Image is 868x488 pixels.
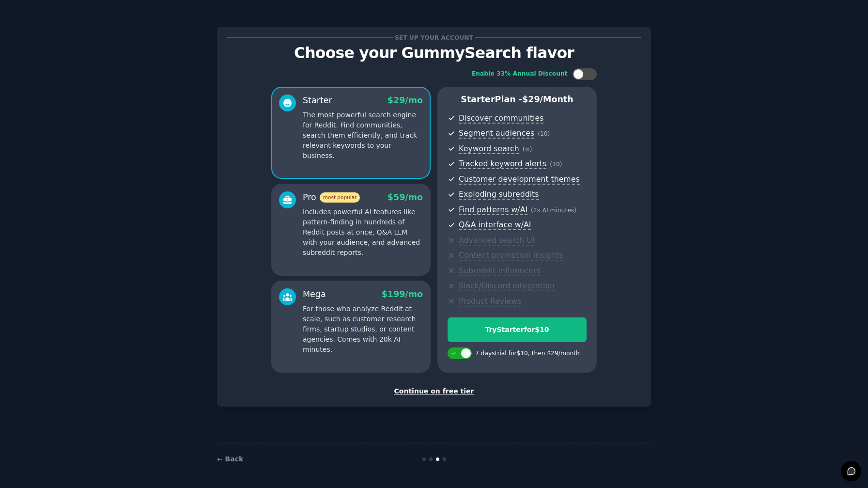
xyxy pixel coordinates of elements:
div: Starter [303,94,332,107]
div: Pro [303,191,360,204]
span: Set up your account [393,32,475,43]
span: Exploding subreddits [459,189,539,200]
span: Customer development themes [459,174,580,185]
span: most popular [320,192,360,203]
button: TryStarterfor$10 [448,317,587,342]
span: Tracked keyword alerts [459,159,546,169]
span: Product Reviews [459,297,521,307]
span: ( ∞ ) [523,146,532,153]
p: The most powerful search engine for Reddit. Find communities, search them efficiently, and track ... [303,110,423,161]
span: Slack/Discord integration [459,281,555,291]
span: Q&A interface w/AI [459,220,531,230]
span: Advanced search UI [459,236,534,246]
span: $ 29 /month [522,94,573,104]
span: Segment audiences [459,128,534,139]
span: Content promotion insights [459,251,563,261]
span: Subreddit influencers [459,266,540,276]
span: $ 29 /mo [387,95,423,105]
div: 7 days trial for $10 , then $ 29 /month [475,349,580,358]
div: Try Starter for $10 [448,325,586,335]
a: ← Back [217,455,243,463]
div: Enable 33% Annual Discount [472,70,568,79]
span: $ 59 /mo [387,192,423,202]
span: Keyword search [459,144,519,154]
span: ( 10 ) [538,130,550,137]
div: Continue on free tier [227,386,641,396]
p: For those who analyze Reddit at scale, such as customer research firms, startup studios, or conte... [303,304,423,355]
p: Starter Plan - [448,94,587,106]
div: Mega [303,288,326,300]
span: Discover communities [459,113,543,124]
span: Find patterns w/AI [459,205,527,215]
p: Choose your GummySearch flavor [227,45,641,62]
span: ( 2k AI minutes ) [531,207,576,214]
span: ( 10 ) [550,161,562,168]
span: $ 199 /mo [382,289,423,299]
p: Includes powerful AI features like pattern-finding in hundreds of Reddit posts at once, Q&A LLM w... [303,207,423,258]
